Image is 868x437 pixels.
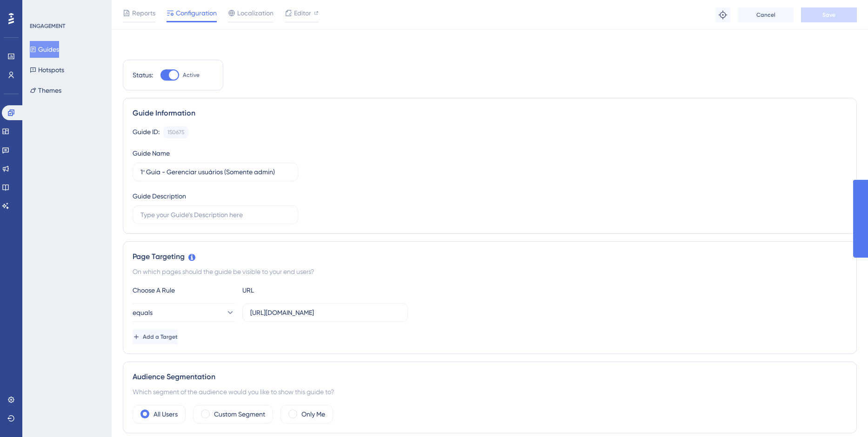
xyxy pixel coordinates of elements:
[183,71,200,79] span: Active
[133,126,160,138] div: Guide ID:
[140,167,290,177] input: Type your Guide’s Name here
[133,386,847,397] div: Which segment of the audience would you like to show this guide to?
[133,329,178,344] button: Add a Target
[301,409,325,420] label: Only Me
[756,11,775,19] span: Cancel
[30,82,61,99] button: Themes
[140,210,290,220] input: Type your Guide’s Description here
[176,7,217,19] span: Configuration
[822,11,835,19] span: Save
[133,285,235,296] div: Choose A Rule
[30,22,65,30] div: ENGAGEMENT
[133,303,235,322] button: equals
[214,409,265,420] label: Custom Segment
[237,7,274,19] span: Localization
[738,7,794,22] button: Cancel
[133,371,847,382] div: Audience Segmentation
[133,148,170,159] div: Guide Name
[154,409,178,420] label: All Users
[132,7,155,19] span: Reports
[133,108,847,119] div: Guide Information
[801,7,857,22] button: Save
[242,285,345,296] div: URL
[133,69,153,81] div: Status:
[133,307,153,318] span: equals
[133,191,186,202] div: Guide Description
[294,7,311,19] span: Editor
[133,266,847,277] div: On which pages should the guide be visible to your end users?
[167,129,184,136] div: 150675
[143,333,178,341] span: Add a Target
[30,61,64,78] button: Hotspots
[30,41,59,58] button: Guides
[250,307,400,318] input: yourwebsite.com/path
[133,251,847,262] div: Page Targeting
[829,400,857,428] iframe: UserGuiding AI Assistant Launcher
